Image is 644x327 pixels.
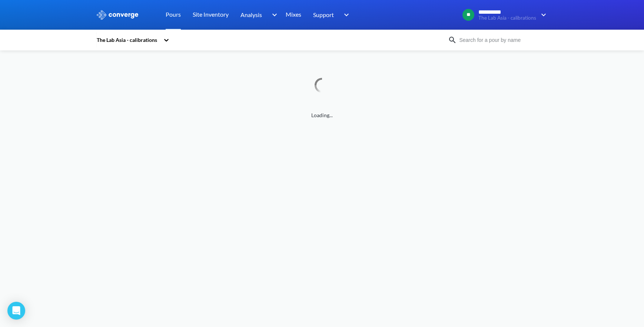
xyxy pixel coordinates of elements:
img: downArrow.svg [267,10,279,19]
div: The Lab Asia - calibrations [96,36,160,44]
span: Support [313,10,334,19]
div: Open Intercom Messenger [7,302,25,320]
img: downArrow.svg [339,10,351,19]
span: Analysis [240,10,262,19]
span: Loading... [96,111,548,119]
input: Search for a pour by name [457,36,547,44]
span: The Lab Asia - calibrations [478,15,536,21]
img: downArrow.svg [536,10,548,19]
img: logo_ewhite.svg [96,10,139,20]
img: icon-search.svg [448,36,457,44]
